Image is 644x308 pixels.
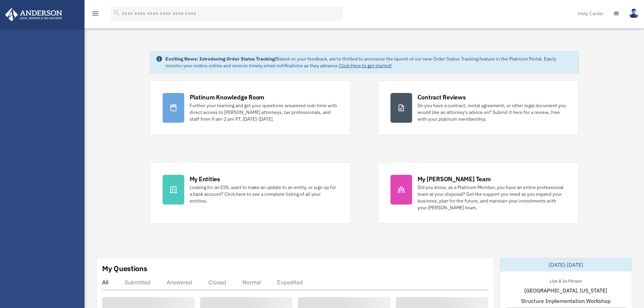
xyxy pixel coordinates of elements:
div: Answered [167,279,192,286]
div: Further your learning and get your questions answered real-time with direct access to [PERSON_NAM... [190,102,338,122]
img: User Pic [629,8,639,18]
a: Platinum Knowledge Room Further your learning and get your questions answered real-time with dire... [150,80,351,135]
div: Expedited [277,279,303,286]
a: Click Here to get started! [339,63,392,69]
i: search [113,9,120,17]
div: My [PERSON_NAME] Team [418,175,491,183]
a: My Entities Looking for an EIN, want to make an update to an entity, or sign up for a bank accoun... [150,162,351,223]
div: Contract Reviews [418,93,466,101]
div: My Entities [190,175,220,183]
div: Live & In-Person [544,277,587,284]
div: All [102,279,109,286]
strong: Exciting News: Introducing Order Status Tracking! [165,56,276,62]
div: Platinum Knowledge Room [190,93,265,101]
i: menu [91,9,99,18]
img: Anderson Advisors Platinum Portal [3,8,64,21]
div: Normal [242,279,261,286]
div: [DATE]-[DATE] [500,258,632,271]
div: Based on your feedback, we're thrilled to announce the launch of our new Order Status Tracking fe... [165,55,573,69]
div: My Questions [102,263,147,274]
a: menu [91,12,99,18]
div: Closed [208,279,226,286]
div: Do you have a contract, rental agreement, or other legal document you would like an attorney's ad... [418,102,566,122]
div: Looking for an EIN, want to make an update to an entity, or sign up for a bank account? Click her... [190,184,338,204]
div: Submitted [125,279,150,286]
a: Contract Reviews Do you have a contract, rental agreement, or other legal document you would like... [378,80,579,135]
a: My [PERSON_NAME] Team Did you know, as a Platinum Member, you have an entire professional team at... [378,162,579,223]
span: [GEOGRAPHIC_DATA], [US_STATE] [524,286,607,294]
span: Structure Implementation Workshop [521,297,611,305]
div: Did you know, as a Platinum Member, you have an entire professional team at your disposal? Get th... [418,184,566,211]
